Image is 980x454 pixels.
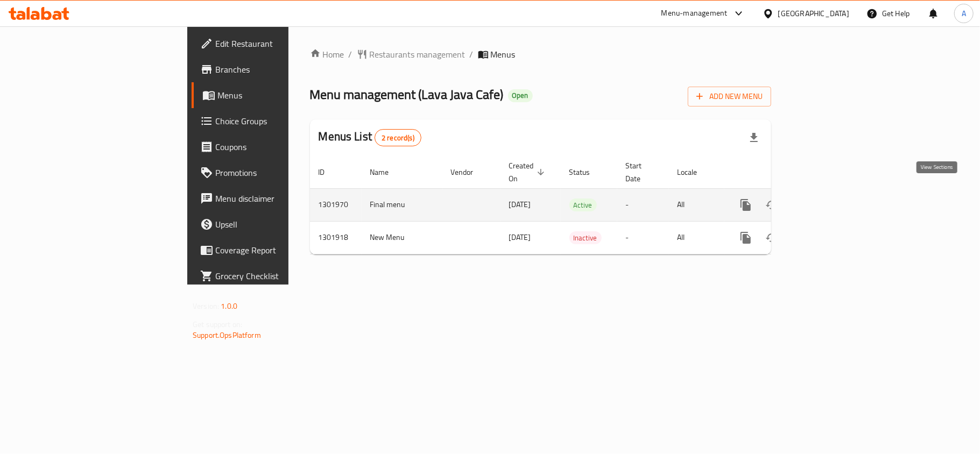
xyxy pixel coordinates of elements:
a: Promotions [192,160,351,186]
div: Open [508,89,533,102]
nav: breadcrumb [310,48,771,61]
li: / [470,48,474,61]
span: Status [569,166,604,179]
span: Created On [509,159,548,185]
button: Change Status [759,192,785,218]
a: Support.OpsPlatform [193,328,261,342]
a: Branches [192,56,351,82]
td: - [617,188,669,221]
a: Upsell [192,211,351,237]
span: Open [508,91,533,100]
span: A [962,8,966,19]
span: Menu disclaimer [215,192,342,205]
h2: Menus List [319,129,421,146]
span: Add New Menu [696,90,763,103]
a: Edit Restaurant [192,31,351,56]
button: more [733,225,759,251]
span: ID [319,166,339,179]
table: enhanced table [310,156,845,254]
div: Inactive [569,231,602,244]
button: Change Status [759,225,785,251]
span: Vendor [451,166,488,179]
td: Final menu [362,188,442,221]
span: [DATE] [509,197,531,211]
span: [DATE] [509,230,531,244]
a: Menu disclaimer [192,186,351,211]
td: - [617,221,669,254]
span: Branches [215,63,342,76]
a: Coupons [192,134,351,160]
span: Coverage Report [215,244,342,257]
div: Total records count [375,129,421,146]
span: Coupons [215,140,342,153]
span: Version: [193,299,219,313]
span: Menus [491,48,516,61]
span: Choice Groups [215,115,342,127]
a: Menus [192,82,351,108]
span: Promotions [215,166,342,179]
span: Edit Restaurant [215,37,342,50]
div: Export file [741,125,767,151]
td: All [669,221,724,254]
span: Active [569,199,597,211]
td: All [669,188,724,221]
span: Menus [217,89,342,102]
span: Inactive [569,232,602,244]
span: 1.0.0 [221,299,237,313]
button: more [733,192,759,218]
a: Grocery Checklist [192,263,351,289]
div: [GEOGRAPHIC_DATA] [778,8,849,19]
span: Name [370,166,403,179]
th: Actions [724,156,845,189]
span: Start Date [626,159,656,185]
span: Locale [678,166,711,179]
span: Grocery Checklist [215,269,342,282]
a: Coverage Report [192,237,351,263]
a: Restaurants management [357,48,466,61]
span: Restaurants management [370,48,466,61]
span: Upsell [215,218,342,231]
span: 2 record(s) [375,133,421,143]
a: Choice Groups [192,108,351,134]
div: Menu-management [661,7,728,20]
button: Add New Menu [688,87,771,107]
td: New Menu [362,221,442,254]
span: Menu management ( Lava Java Cafe ) [310,82,504,107]
span: Get support on: [193,317,242,331]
